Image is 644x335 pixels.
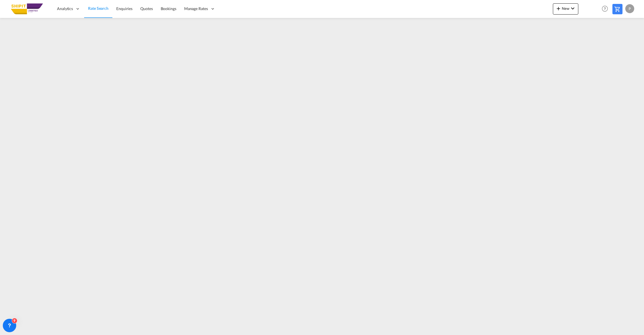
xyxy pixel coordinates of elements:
[553,3,578,15] button: icon-plus 400-fgNewicon-chevron-down
[600,4,610,13] span: Help
[625,4,634,13] div: P
[116,6,132,11] span: Enquiries
[555,6,576,11] span: New
[8,3,46,15] img: b70fe0906c5511ee9ba1a169c51233c0.png
[600,4,612,14] div: Help
[161,6,176,11] span: Bookings
[555,5,562,12] md-icon: icon-plus 400-fg
[57,6,73,11] span: Analytics
[140,6,153,11] span: Quotes
[184,6,208,11] span: Manage Rates
[569,5,576,12] md-icon: icon-chevron-down
[88,6,108,11] span: Rate Search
